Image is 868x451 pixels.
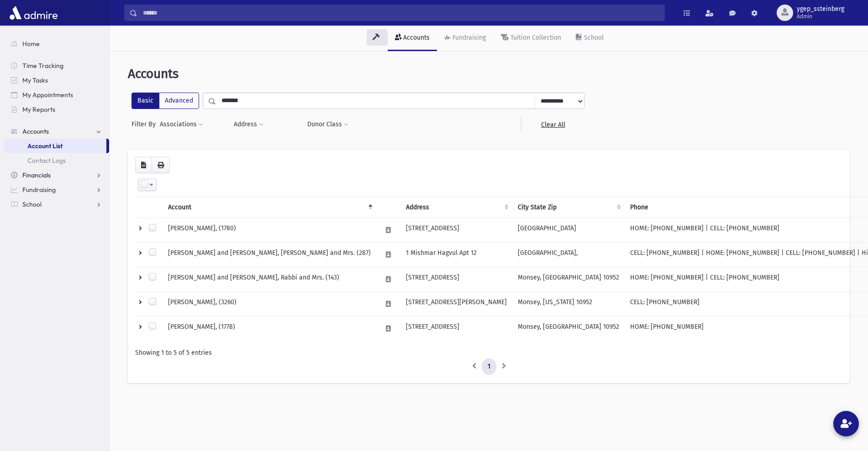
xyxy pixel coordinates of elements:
[4,139,106,153] a: Account List
[568,26,611,51] a: School
[509,34,561,41] div: Tuition Collection
[307,116,349,133] button: Donor Class
[128,66,179,81] span: Accounts
[4,88,109,102] a: My Appointments
[4,124,109,139] a: Accounts
[159,93,199,109] label: Advanced
[493,26,568,51] a: Tuition Collection
[4,182,109,197] a: Fundraising
[132,119,159,129] span: Filter By
[163,218,376,243] td: [PERSON_NAME], (1780)
[388,26,437,51] a: Accounts
[22,127,49,135] span: Accounts
[400,292,512,316] td: [STREET_ADDRESS][PERSON_NAME]
[4,168,109,182] a: Financials
[132,93,159,109] label: Basic
[152,157,170,173] button: Print
[27,156,66,165] span: Contact Logs
[163,243,376,267] td: [PERSON_NAME] and [PERSON_NAME], [PERSON_NAME] and Mrs. (287)
[4,73,109,88] a: My Tasks
[451,34,486,41] div: Fundraising
[401,34,430,41] div: Accounts
[22,200,42,208] span: School
[4,36,109,51] a: Home
[4,102,109,117] a: My Reports
[400,243,512,267] td: 1 Mishmar Hagvul Apt 12
[512,243,625,267] td: [GEOGRAPHIC_DATA],
[132,93,199,109] div: FilterModes
[22,91,73,99] span: My Appointments
[437,26,493,51] a: Fundraising
[512,316,625,341] td: Monsey, [GEOGRAPHIC_DATA] 10952
[22,40,40,48] span: Home
[521,116,584,133] a: Clear All
[400,218,512,243] td: [STREET_ADDRESS]
[22,171,51,179] span: Financials
[4,153,109,168] a: Contact Logs
[27,142,63,150] span: Account List
[163,267,376,292] td: [PERSON_NAME] and [PERSON_NAME], Rabbi and Mrs. (143)
[400,316,512,341] td: [STREET_ADDRESS]
[22,76,48,84] span: My Tasks
[797,13,844,20] span: Admin
[482,358,496,375] a: 1
[512,292,625,316] td: Monsey, [US_STATE] 10952
[7,4,60,22] img: AdmirePro
[797,5,844,13] span: ygep_ssteinberg
[163,197,376,218] th: Account: activate to sort column descending
[22,186,56,194] span: Fundraising
[135,348,842,358] div: Showing 1 to 5 of 5 entries
[4,197,109,212] a: School
[233,116,264,133] button: Address
[22,105,55,114] span: My Reports
[137,5,664,21] input: Search
[135,157,152,173] button: CSV
[400,267,512,292] td: [STREET_ADDRESS]
[512,197,625,218] th: City State Zip : activate to sort column ascending
[22,62,63,70] span: Time Tracking
[159,116,204,133] button: Associations
[582,34,604,41] div: School
[512,218,625,243] td: [GEOGRAPHIC_DATA]
[512,267,625,292] td: Monsey, [GEOGRAPHIC_DATA] 10952
[163,292,376,316] td: [PERSON_NAME], (3260)
[4,58,109,73] a: Time Tracking
[163,316,376,341] td: [PERSON_NAME], (1778)
[400,197,512,218] th: Address : activate to sort column ascending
